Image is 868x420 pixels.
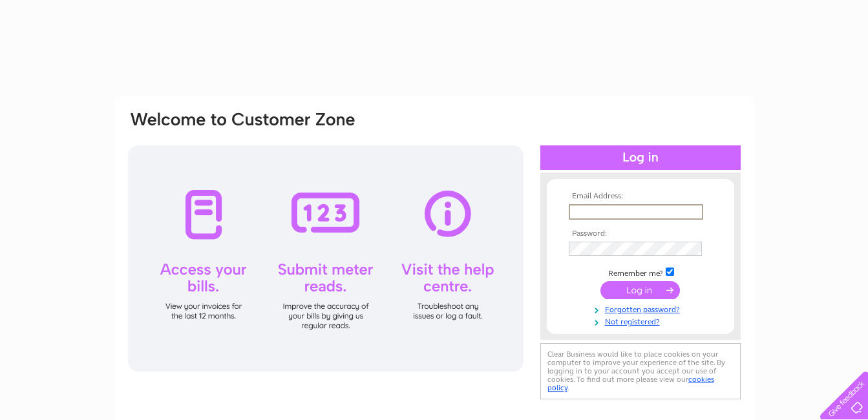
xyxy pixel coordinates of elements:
[566,266,715,278] td: Remember me?
[566,229,715,238] th: Password:
[569,302,715,315] a: Forgotten password?
[600,281,680,299] input: Submit
[547,375,714,392] a: cookies policy
[566,192,715,201] th: Email Address:
[540,343,741,399] div: Clear Business would like to place cookies on your computer to improve your experience of the sit...
[569,315,715,327] a: Not registered?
